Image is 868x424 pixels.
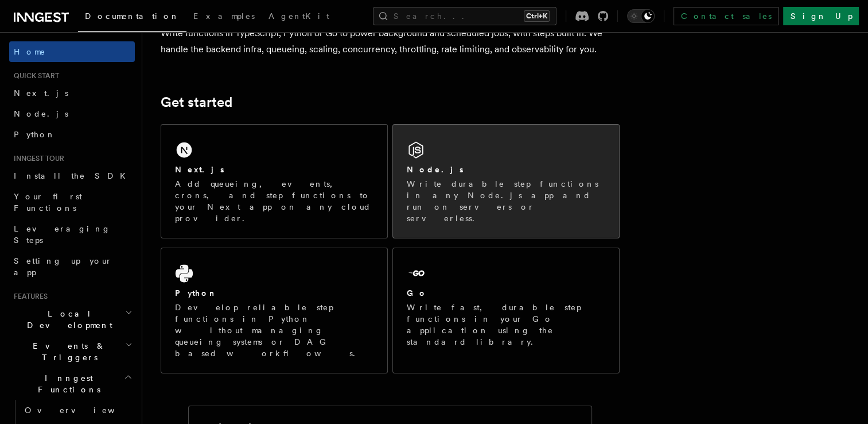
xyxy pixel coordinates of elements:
span: Examples [193,11,255,21]
button: Toggle dark mode [627,9,655,23]
p: Write durable step functions in any Node.js app and run on servers or serverless. [407,178,605,224]
p: Write fast, durable step functions in your Go application using the standard library. [407,302,605,348]
span: Next.js [14,88,68,98]
button: Local Development [9,303,135,336]
a: Next.jsAdd queueing, events, crons, and step functions to your Next app on any cloud provider. [161,124,388,238]
span: Your first Functions [14,192,82,213]
span: Inngest Functions [9,372,124,395]
span: Local Development [9,308,125,331]
a: AgentKit [262,3,336,31]
button: Search...Ctrl+K [373,7,556,25]
span: Node.js [14,109,68,118]
h2: Next.js [175,164,224,175]
span: Quick start [9,71,59,80]
a: Next.js [9,83,135,103]
a: Sign Up [783,7,859,25]
a: Install the SDK [9,165,135,186]
a: GoWrite fast, durable step functions in your Go application using the standard library. [392,248,620,373]
a: Home [9,41,135,62]
span: Events & Triggers [9,340,125,363]
span: Overview [25,406,143,415]
h2: Go [407,287,427,299]
a: Examples [186,3,262,31]
p: Add queueing, events, crons, and step functions to your Next app on any cloud provider. [175,178,373,224]
a: Python [9,124,135,145]
span: Inngest tour [9,154,64,163]
a: Overview [20,400,135,421]
h2: Python [175,287,217,299]
span: Install the SDK [14,171,133,180]
p: Write functions in TypeScript, Python or Go to power background and scheduled jobs, with steps bu... [161,25,620,57]
span: Documentation [85,11,180,21]
span: Setting up your app [14,256,112,277]
a: Contact sales [674,7,779,25]
span: Features [9,292,48,301]
a: Your first Functions [9,186,135,218]
h2: Node.js [407,164,464,175]
span: Home [14,46,46,57]
a: Node.js [9,103,135,124]
span: Python [14,130,56,139]
span: AgentKit [268,11,329,21]
kbd: Ctrl+K [524,10,550,22]
a: Leveraging Steps [9,218,135,250]
span: Leveraging Steps [14,224,111,245]
a: PythonDevelop reliable step functions in Python without managing queueing systems or DAG based wo... [161,248,388,373]
p: Develop reliable step functions in Python without managing queueing systems or DAG based workflows. [175,302,373,359]
a: Get started [161,94,232,110]
a: Documentation [78,3,186,32]
button: Events & Triggers [9,336,135,368]
a: Node.jsWrite durable step functions in any Node.js app and run on servers or serverless. [392,124,620,238]
a: Setting up your app [9,250,135,283]
button: Inngest Functions [9,368,135,400]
